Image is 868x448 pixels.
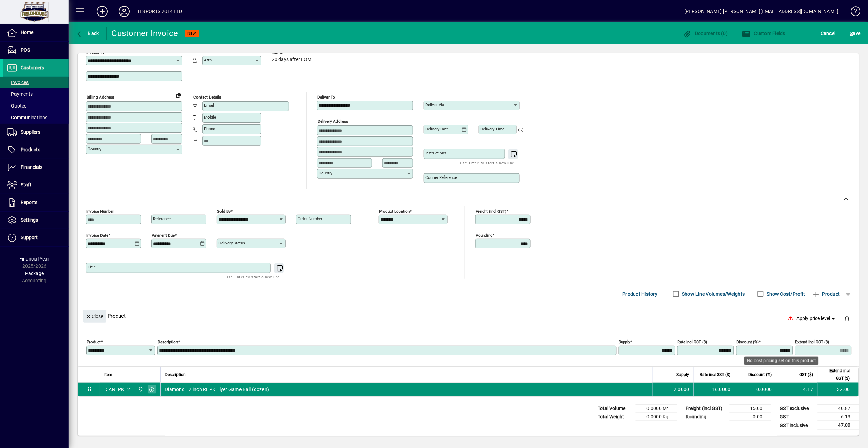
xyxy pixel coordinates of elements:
[113,5,135,18] button: Profile
[848,27,862,40] button: Save
[112,28,178,39] div: Customer Invoice
[226,273,280,281] mat-hint: Use 'Enter' to start a new line
[749,371,772,378] span: Discount (%)
[480,126,504,131] mat-label: Delivery time
[204,126,215,131] mat-label: Phone
[700,371,731,378] span: Rate incl GST ($)
[3,100,69,112] a: Quotes
[165,371,186,378] span: Description
[698,386,731,393] div: 16.0000
[846,1,859,24] a: Knowledge Base
[104,386,130,393] div: DIARFPK12
[3,88,69,100] a: Payments
[21,164,42,170] span: Financials
[21,129,40,135] span: Suppliers
[204,103,214,108] mat-label: Email
[88,146,101,151] mat-label: Country
[136,386,144,393] span: Central
[3,194,69,211] a: Reports
[153,216,171,221] mat-label: Reference
[7,115,47,120] span: Communications
[683,405,730,413] td: Freight (incl GST)
[730,405,771,413] td: 15.00
[86,209,114,214] mat-label: Invoice number
[776,383,817,396] td: 4.17
[81,313,108,319] app-page-header-button: Close
[636,413,677,421] td: 0.0000 Kg
[3,42,69,59] a: POS
[3,229,69,246] a: Support
[681,291,745,297] label: Show Line Volumes/Weights
[69,27,107,40] app-page-header-button: Back
[217,209,231,214] mat-label: Sold by
[794,313,839,325] button: Apply price level
[684,6,839,17] div: [PERSON_NAME] [PERSON_NAME][EMAIL_ADDRESS][DOMAIN_NAME]
[21,147,40,152] span: Products
[594,413,636,421] td: Total Weight
[674,386,690,393] span: 2.0000
[822,367,850,382] span: Extend incl GST ($)
[7,91,33,97] span: Payments
[78,303,859,328] div: Product
[425,126,449,131] mat-label: Delivery date
[298,216,322,221] mat-label: Order number
[677,371,689,378] span: Supply
[476,233,492,238] mat-label: Rounding
[839,315,856,322] app-page-header-button: Delete
[795,340,829,345] mat-label: Extend incl GST ($)
[817,383,859,396] td: 32.00
[3,141,69,159] a: Products
[21,182,31,187] span: Staff
[425,151,446,155] mat-label: Instructions
[319,171,332,175] mat-label: Country
[86,311,104,322] span: Close
[683,31,728,36] span: Documents (0)
[21,217,38,223] span: Settings
[737,340,759,345] mat-label: Discount (%)
[158,340,178,345] mat-label: Description
[809,288,844,300] button: Product
[741,27,787,40] button: Custom Fields
[850,28,861,39] span: ave
[594,405,636,413] td: Total Volume
[21,200,37,205] span: Reports
[173,90,184,101] button: Copy to Delivery address
[683,413,730,421] td: Rounding
[730,413,771,421] td: 0.00
[218,241,245,245] mat-label: Delivery status
[21,47,30,53] span: POS
[83,310,106,323] button: Close
[152,233,175,238] mat-label: Payment due
[819,27,838,40] button: Cancel
[425,175,457,180] mat-label: Courier Reference
[88,265,96,269] mat-label: Title
[317,95,335,100] mat-label: Deliver To
[776,413,818,421] td: GST
[742,31,786,36] span: Custom Fields
[476,209,506,214] mat-label: Freight (incl GST)
[135,6,182,17] div: FH SPORTS 2014 LTD
[682,27,730,40] button: Documents (0)
[21,65,44,70] span: Customers
[3,24,69,41] a: Home
[104,371,112,378] span: Item
[812,288,840,299] span: Product
[623,288,658,299] span: Product History
[818,413,859,421] td: 6.13
[204,115,216,120] mat-label: Mobile
[3,112,69,123] a: Communications
[3,77,69,88] a: Invoices
[776,421,818,430] td: GST inclusive
[620,288,661,300] button: Product History
[678,340,707,345] mat-label: Rate incl GST ($)
[74,27,101,40] button: Back
[25,271,44,276] span: Package
[272,57,311,62] span: 20 days after EOM
[3,212,69,229] a: Settings
[776,405,818,413] td: GST exclusive
[744,357,819,365] div: No cost pricing set on this product
[7,80,29,85] span: Invoices
[460,159,514,167] mat-hint: Use 'Enter' to start a new line
[20,256,50,262] span: Financial Year
[188,31,196,36] span: NEW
